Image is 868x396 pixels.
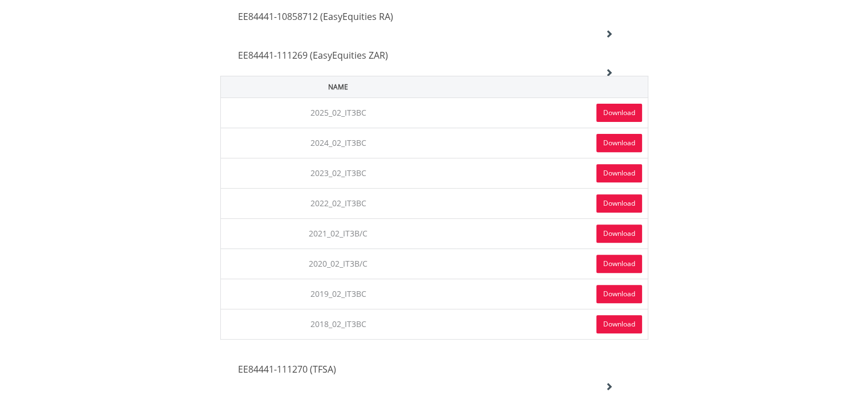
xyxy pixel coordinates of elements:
[220,188,456,218] td: 2022_02_IT3BC
[238,10,393,23] span: EE84441-10858712 (EasyEquities RA)
[220,97,456,128] td: 2025_02_IT3BC
[220,128,456,158] td: 2024_02_IT3BC
[596,315,642,333] a: Download
[238,49,388,62] span: EE84441-111269 (EasyEquities ZAR)
[220,218,456,248] td: 2021_02_IT3B/C
[596,134,642,152] a: Download
[220,158,456,188] td: 2023_02_IT3BC
[238,363,336,375] span: EE84441-111270 (TFSA)
[596,255,642,273] a: Download
[596,104,642,122] a: Download
[596,285,642,303] a: Download
[220,76,456,97] th: Name
[220,309,456,339] td: 2018_02_IT3BC
[596,224,642,243] a: Download
[596,164,642,182] a: Download
[220,279,456,309] td: 2019_02_IT3BC
[220,248,456,279] td: 2020_02_IT3B/C
[596,194,642,213] a: Download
